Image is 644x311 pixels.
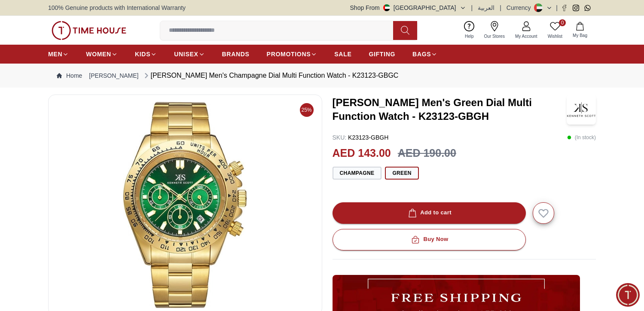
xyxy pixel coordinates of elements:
[174,46,204,62] a: UNISEX
[48,64,596,88] nav: Breadcrumb
[512,33,541,40] span: My Account
[267,50,311,58] span: PROMOTIONS
[333,145,391,162] h2: AED 143.00
[481,33,508,40] span: Our Stores
[461,33,477,40] span: Help
[89,71,138,80] a: [PERSON_NAME]
[383,4,390,11] img: United Arab Emirates
[57,71,82,80] a: Home
[543,19,568,41] a: 0Wishlist
[568,20,592,40] button: My Bag
[86,50,111,58] span: WOMEN
[86,46,118,62] a: WOMEN
[569,32,591,39] span: My Bag
[48,50,62,58] span: MEN
[48,46,69,62] a: MEN
[222,50,250,58] span: BRANDS
[135,46,157,62] a: KIDS
[567,95,596,125] img: Kenneth Scott Men's Green Dial Multi Function Watch - K23123-GBGH
[500,3,501,12] span: |
[333,134,347,141] span: SKU :
[267,46,317,62] a: PROMOTIONS
[412,50,431,58] span: BAGS
[369,46,395,62] a: GIFTING
[544,33,566,40] span: Wishlist
[369,50,395,58] span: GIFTING
[479,19,510,41] a: Our Stores
[350,3,466,12] button: Shop From[GEOGRAPHIC_DATA]
[559,19,566,26] span: 0
[334,50,351,58] span: SALE
[460,19,479,41] a: Help
[333,133,389,142] p: K23123-GBGH
[573,5,579,11] a: Instagram
[398,145,456,162] h3: AED 190.00
[55,102,315,308] img: Kenneth Scott Men's Champagne Dial Multi Function Watch - K23123-GBGC
[334,46,351,62] a: SALE
[135,50,150,58] span: KIDS
[406,208,452,218] div: Add to cart
[333,229,526,250] button: Buy Now
[333,96,567,123] h3: [PERSON_NAME] Men's Green Dial Multi Function Watch - K23123-GBGH
[567,133,596,142] p: ( In stock )
[616,283,640,307] div: Chat Widget
[507,3,534,12] div: Currency
[412,46,437,62] a: BAGS
[556,3,558,12] span: |
[333,202,526,224] button: Add to cart
[142,70,399,81] div: [PERSON_NAME] Men's Champagne Dial Multi Function Watch - K23123-GBGC
[48,3,186,12] span: 100% Genuine products with International Warranty
[52,21,126,40] img: ...
[561,5,568,11] a: Facebook
[478,3,494,12] button: العربية
[385,167,418,180] button: Green
[471,3,473,12] span: |
[584,5,591,11] a: Whatsapp
[333,167,382,180] button: Champagne
[174,50,198,58] span: UNISEX
[409,235,448,244] div: Buy Now
[222,46,250,62] a: BRANDS
[300,103,314,117] span: 25%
